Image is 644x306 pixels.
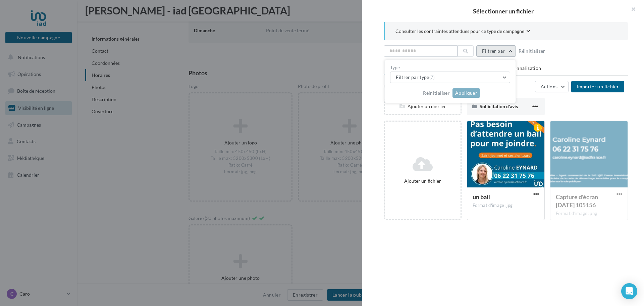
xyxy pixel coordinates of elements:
div: Ajouter un dossier [385,103,461,110]
h2: Sélectionner un fichier [373,8,633,14]
span: Sollicitation d'avis [480,103,518,109]
span: Importer un fichier [577,84,619,89]
div: Open Intercom Messenger [621,283,637,299]
button: Filtrer par [476,45,516,57]
div: Format d'image: jpg [473,203,539,209]
button: Importer un fichier [571,81,624,92]
button: Réinitialiser [516,47,548,55]
label: Type [390,65,510,70]
span: un bail [473,193,490,201]
div: Ajouter un fichier [387,178,458,184]
span: Actions [541,84,557,89]
button: Filtrer par type(7) [390,72,510,83]
button: Consulter les contraintes attendues pour ce type de campagne [395,28,530,36]
span: (7) [429,75,435,80]
button: Actions [535,81,569,92]
span: Consulter les contraintes attendues pour ce type de campagne [395,28,524,35]
button: Réinitialiser [420,89,452,97]
button: Appliquer [452,88,480,98]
